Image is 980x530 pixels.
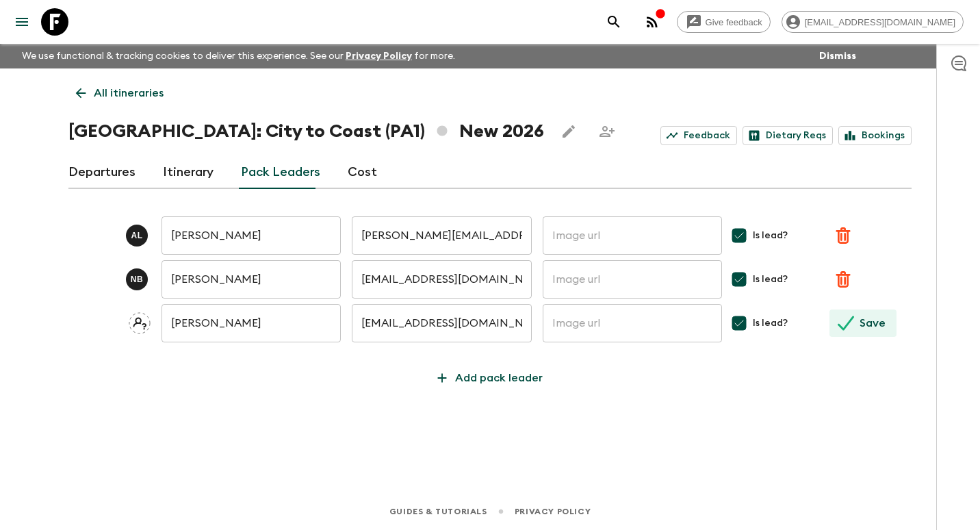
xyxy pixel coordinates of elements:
span: Share this itinerary [593,118,621,145]
a: Privacy Policy [515,504,591,519]
input: Image url [543,304,722,342]
span: Is lead? [753,273,788,286]
p: N B [131,274,144,285]
h1: [GEOGRAPHIC_DATA]: City to Coast (PA1) New 2026 [68,118,544,145]
span: Is lead? [753,316,788,330]
button: Save [829,310,897,337]
p: Add pack leader [455,370,543,386]
a: All itineraries [68,79,171,107]
button: search adventures [600,8,628,36]
input: Image url [543,260,722,299]
span: [EMAIL_ADDRESS][DOMAIN_NAME] [797,17,963,27]
button: menu [8,8,36,36]
input: Pack leader's email address [352,304,531,342]
span: Give feedback [698,17,770,27]
p: Save [860,315,886,331]
p: We use functional & tracking cookies to deliver this experience. See our for more. [16,44,461,68]
a: Dietary Reqs [743,126,833,145]
button: Add pack leader [426,364,554,392]
span: Is lead? [753,229,788,242]
a: Pack Leaders [241,156,320,189]
a: Itinerary [163,156,214,189]
p: A L [131,230,142,241]
input: Pack leader's full name [162,216,341,255]
p: All itineraries [94,85,164,101]
a: Give feedback [677,11,771,33]
button: Dismiss [816,47,860,66]
a: Cost [348,156,377,189]
button: Edit this itinerary [555,118,582,145]
a: Bookings [838,126,912,145]
input: Pack leader's email address [352,216,531,255]
a: Guides & Tutorials [389,504,487,519]
a: Privacy Policy [346,51,412,61]
a: Departures [68,156,136,189]
input: Image url [543,216,722,255]
div: [EMAIL_ADDRESS][DOMAIN_NAME] [782,11,964,33]
a: Feedback [660,126,737,145]
input: Pack leader's full name [162,260,341,299]
input: Pack leader's email address [352,260,531,299]
input: Pack leader's full name [162,304,341,342]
